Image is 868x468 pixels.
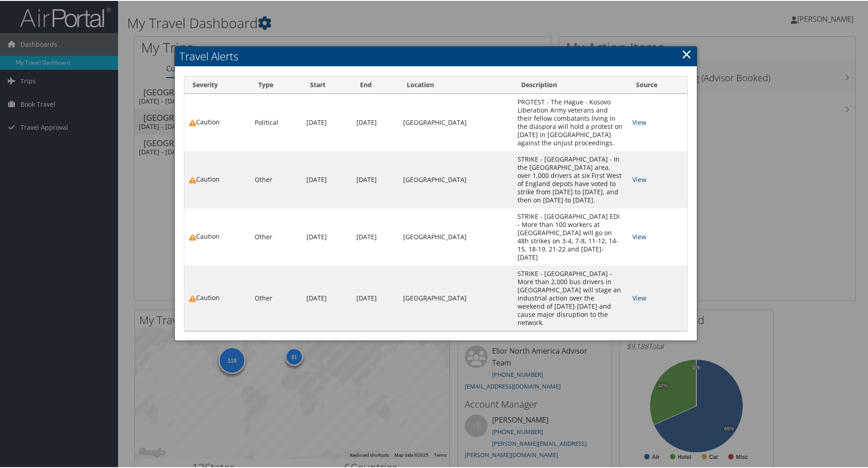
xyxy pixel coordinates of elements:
td: [DATE] [302,93,352,150]
td: [GEOGRAPHIC_DATA] [399,150,513,207]
a: View [632,174,646,183]
td: [DATE] [302,207,352,265]
th: Start: activate to sort column ascending [302,75,352,93]
th: Description [513,75,628,93]
td: [GEOGRAPHIC_DATA] [399,207,513,265]
a: View [632,117,646,126]
td: STRIKE - [GEOGRAPHIC_DATA] - In the [GEOGRAPHIC_DATA] area, over 1,000 drivers at six First West ... [513,150,628,207]
td: [GEOGRAPHIC_DATA] [399,265,513,330]
td: Caution [184,93,250,150]
td: Caution [184,265,250,330]
td: Caution [184,150,250,207]
img: alert-flat-solid-caution.png [189,176,196,183]
td: Other [250,207,302,265]
td: Caution [184,207,250,265]
th: End: activate to sort column ascending [352,75,399,93]
img: alert-flat-solid-caution.png [189,294,196,301]
td: [DATE] [352,150,399,207]
td: STRIKE - [GEOGRAPHIC_DATA] EDI - More than 100 workers at [GEOGRAPHIC_DATA] will go on 48h strike... [513,207,628,265]
th: Type: activate to sort column ascending [250,75,302,93]
a: View [632,232,646,240]
a: View [632,293,646,301]
h2: Travel Alerts [175,45,697,65]
td: Other [250,150,302,207]
td: [DATE] [302,150,352,207]
img: alert-flat-solid-caution.png [189,118,196,126]
td: PROTEST - The Hague - Kosovo Liberation Army veterans and their fellow combatants living in the d... [513,93,628,150]
td: [DATE] [352,265,399,330]
td: [DATE] [352,207,399,265]
th: Location [399,75,513,93]
td: [DATE] [352,93,399,150]
th: Severity: activate to sort column ascending [184,75,250,93]
td: [DATE] [302,265,352,330]
a: Close [681,44,692,62]
td: Other [250,265,302,330]
td: [GEOGRAPHIC_DATA] [399,93,513,150]
td: Political [250,93,302,150]
td: STRIKE - [GEOGRAPHIC_DATA] - More than 2,000 bus drivers in [GEOGRAPHIC_DATA] will stage an indus... [513,265,628,330]
img: alert-flat-solid-caution.png [189,233,196,240]
th: Source [628,75,687,93]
